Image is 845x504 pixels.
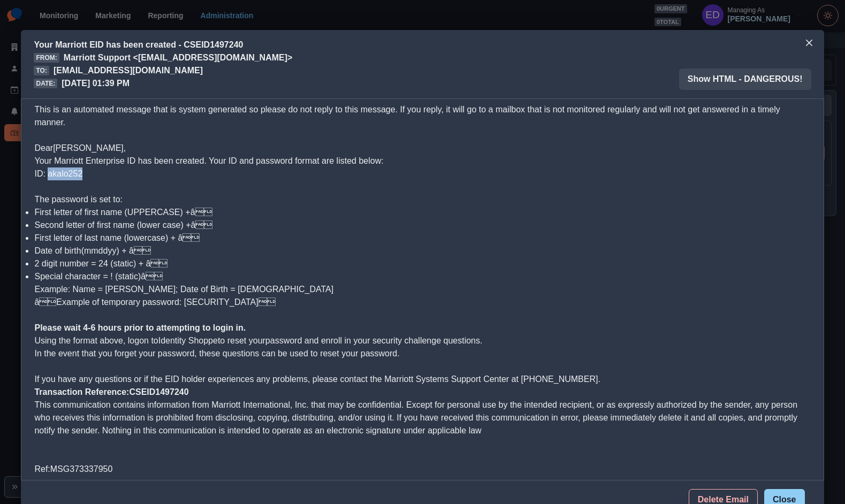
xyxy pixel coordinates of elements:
[801,34,818,51] button: Close
[34,400,797,435] span: This communication contains information from Marriott International, Inc. that may be confidentia...
[34,156,383,178] span: Your Marriott Enterprise ID has been created. Your ID and password format are listed below: ID: a...
[34,257,810,270] li: 2 digit number = 24 (static) + â
[34,206,810,219] li: First letter of first name (UPPERCASE) +â
[34,129,810,155] p: [PERSON_NAME],
[34,79,57,88] span: Date:
[34,246,81,255] span: Date of birth
[34,323,246,332] strong: Please wait 4-6 hours prior to attempting to login in.
[34,105,780,127] span: This is an automated message that is system generated so please do not reply to this message. If ...
[34,296,810,309] p: âExample of temporary password: [SECURITY_DATA]
[34,336,482,345] span: password and enroll in your security challenge questions.
[34,53,59,63] span: From:
[34,39,292,51] p: Your Marriott EID has been created - CSEID1497240
[34,387,191,396] strong: Transaction Reference:
[34,143,53,152] span: Dear
[34,463,810,476] div: Ref:MSG373337950
[129,387,188,396] a: CSEID1497240
[34,193,810,206] p: The password is set to:
[62,77,130,90] p: [DATE] 01:39 PM
[34,232,810,245] li: First letter of last name (lowercase) + â
[34,245,810,257] li: (mmddyy) + â
[34,283,810,296] p: Example: Name = [PERSON_NAME]; Date of Birth = [DEMOGRAPHIC_DATA]
[54,64,203,77] p: [EMAIL_ADDRESS][DOMAIN_NAME]
[679,68,811,90] button: Show HTML - DANGEROUS!
[64,51,293,64] p: Marriott Support <[EMAIL_ADDRESS][DOMAIN_NAME]>
[34,373,810,386] p: If you have any questions or if the EID holder experiences any problems, please contact the Marri...
[34,66,49,75] span: To:
[34,336,265,345] span: Using the format above, logon to to reset your
[34,349,399,358] span: In the event that you forget your password, these questions can be used to reset your password.
[34,270,810,283] li: Special character = ! (static)â
[34,219,810,232] li: Second letter of first name (lower case) +â
[158,336,218,345] a: Identity Shoppe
